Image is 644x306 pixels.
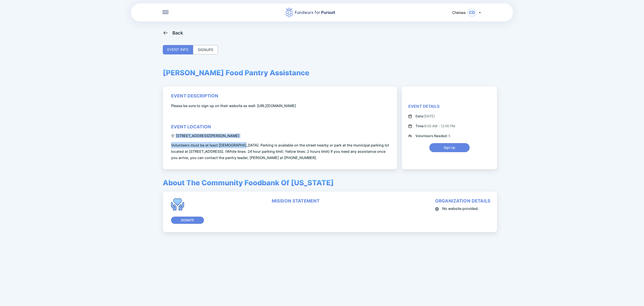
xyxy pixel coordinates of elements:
div: [STREET_ADDRESS][PERSON_NAME] [171,134,239,138]
div: SIGNUPS [193,45,218,54]
span: Donate [181,218,194,222]
div: event description [171,93,218,99]
span: Time: [415,124,424,128]
div: EVENT INFO [163,45,193,54]
div: Fundwurx for [295,9,335,16]
div: event location [171,124,211,129]
div: [DATE] [415,114,435,119]
div: 5 [415,133,450,139]
span: Sign Up [444,145,455,150]
div: mission statement [272,198,320,204]
span: No website provided. [442,205,479,212]
span: Pursuit [320,10,335,15]
button: Sign Up [429,143,470,152]
span: Volunteers must be at least [DEMOGRAPHIC_DATA]. Parking is available on the street nearby or park... [171,142,390,161]
div: Back [172,30,183,36]
div: Event Details [408,104,440,109]
div: organization details [435,198,490,204]
span: Date: [415,114,424,118]
span: Please be sure to sign up on their website as well: [URL][DOMAIN_NAME] [171,103,296,109]
span: [PERSON_NAME] Food Pantry Assistance [163,68,309,77]
span: Chelsea [452,10,466,15]
button: Donate [171,217,204,224]
span: About The Community Foodbank Of [US_STATE] [163,178,334,187]
div: 8:00 AM - 12:00 PM [415,123,455,129]
div: CD [467,8,476,17]
span: Volunteers Needed: [415,134,448,138]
